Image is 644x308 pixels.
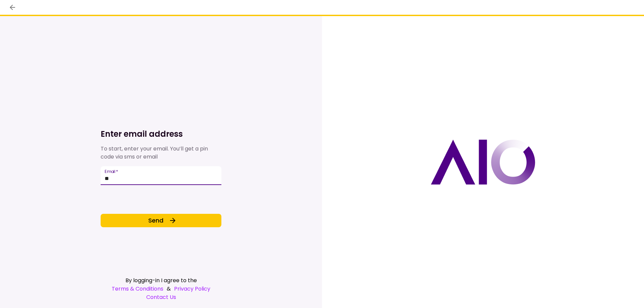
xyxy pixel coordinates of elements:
[101,293,221,301] a: Contact Us
[174,285,210,293] a: Privacy Policy
[7,2,18,13] button: back
[101,145,221,161] div: To start, enter your email. You’ll get a pin code via sms or email
[148,216,163,225] span: Send
[105,169,118,174] label: Email
[101,214,221,227] button: Send
[112,285,163,293] a: Terms & Conditions
[101,276,221,285] div: By logging-in I agree to the
[431,139,535,185] img: AIO logo
[101,129,221,139] h1: Enter email address
[101,285,221,293] div: &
